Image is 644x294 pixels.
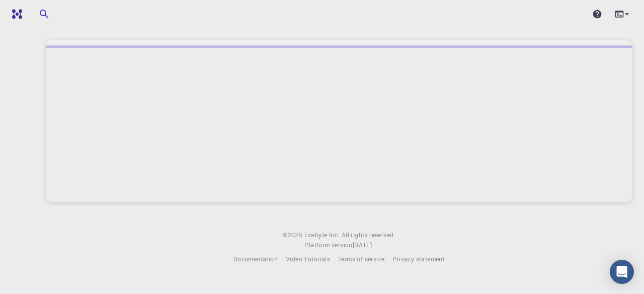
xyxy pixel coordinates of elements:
img: logo [8,9,22,19]
a: Video Tutorials [286,254,330,264]
span: © 2025 [283,230,304,240]
span: [DATE] . [353,241,374,249]
span: Exabyte Inc. [304,231,340,239]
span: All rights reserved. [342,230,395,240]
a: [DATE]. [353,240,374,250]
span: Privacy statement [392,255,445,263]
a: Documentation [233,254,278,264]
div: Open Intercom Messenger [610,260,634,284]
span: Documentation [233,255,278,263]
span: Platform version [304,240,352,250]
a: Exabyte Inc. [304,230,340,240]
span: Terms of service [338,255,384,263]
span: Video Tutorials [286,255,330,263]
a: Privacy statement [392,254,445,264]
a: Terms of service [338,254,384,264]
